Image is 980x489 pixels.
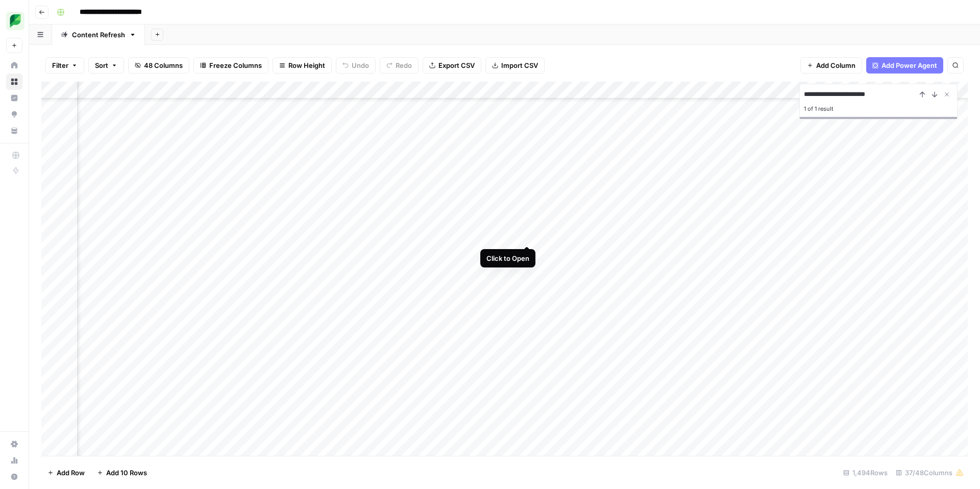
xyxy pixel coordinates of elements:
[941,88,953,101] button: Close Search
[91,464,153,481] button: Add 10 Rows
[72,30,125,40] div: Content Refresh
[380,57,419,74] button: Redo
[423,57,481,74] button: Export CSV
[816,60,855,70] span: Add Column
[52,25,145,45] a: Content Refresh
[866,57,943,74] button: Add Power Agent
[106,468,147,478] span: Add 10 Rows
[193,57,268,74] button: Freeze Columns
[6,123,22,139] a: Your Data
[45,57,84,74] button: Filter
[485,57,545,74] button: Import CSV
[892,464,968,481] div: 37/48 Columns
[800,57,862,74] button: Add Column
[57,468,85,478] span: Add Row
[839,464,892,481] div: 1,494 Rows
[52,60,68,70] span: Filter
[288,60,325,70] span: Row Height
[6,74,22,90] a: Browse
[6,469,22,485] button: Help + Support
[273,57,332,74] button: Row Height
[438,60,475,70] span: Export CSV
[6,8,22,34] button: Workspace: SproutSocial
[128,57,189,74] button: 48 Columns
[6,106,22,123] a: Opportunities
[352,60,369,70] span: Undo
[881,60,937,70] span: Add Power Agent
[6,90,22,106] a: Insights
[41,464,91,481] button: Add Row
[6,12,24,30] img: SproutSocial Logo
[95,60,108,70] span: Sort
[209,60,262,70] span: Freeze Columns
[6,452,22,469] a: Usage
[336,57,376,74] button: Undo
[396,60,412,70] span: Redo
[6,57,22,74] a: Home
[486,253,529,263] div: Click to Open
[928,88,941,101] button: Next Result
[501,60,538,70] span: Import CSV
[804,103,953,115] div: 1 of 1 result
[6,436,22,452] a: Settings
[916,88,928,101] button: Previous Result
[88,57,124,74] button: Sort
[144,60,183,70] span: 48 Columns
